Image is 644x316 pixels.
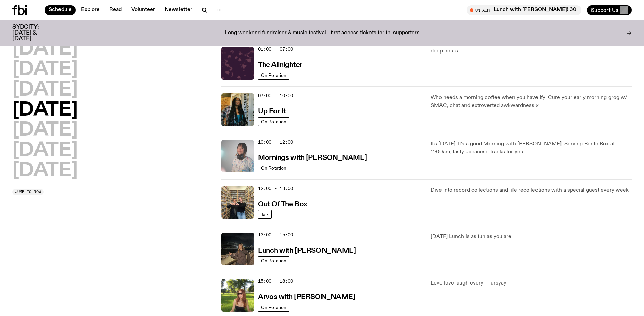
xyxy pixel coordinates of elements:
[258,199,307,208] a: Out Of The Box
[127,5,159,15] a: Volunteer
[77,5,104,15] a: Explore
[12,40,78,59] button: [DATE]
[258,256,289,265] a: On Rotation
[221,233,254,265] img: Izzy Page stands above looking down at Opera Bar. She poses in front of the Harbour Bridge in the...
[258,139,293,145] span: 10:00 - 12:00
[258,92,293,99] span: 07:00 - 10:00
[261,212,269,217] span: Talk
[258,153,367,162] a: Mornings with [PERSON_NAME]
[258,117,289,126] a: On Rotation
[431,186,632,194] p: Dive into record collections and life recollections with a special guest every week
[261,165,286,170] span: On Rotation
[258,60,302,69] a: The Allnighter
[431,233,632,241] p: [DATE] Lunch is as fun as you are
[258,107,286,115] a: Up For It
[587,5,632,15] button: Support Us
[258,210,272,219] a: Talk
[431,140,632,156] p: It's [DATE]. It's a good Morning with [PERSON_NAME]. Serving Bento Box at 11:00am, tasty Japanese...
[12,162,78,181] button: [DATE]
[225,30,420,36] p: Long weekend fundraiser & music festival - first access tickets for fbi supporters
[258,164,289,172] a: On Rotation
[261,304,286,310] span: On Rotation
[258,201,307,208] h3: Out Of The Box
[12,189,44,195] button: Jump to now
[12,121,78,140] button: [DATE]
[161,5,196,15] a: Newsletter
[261,258,286,263] span: On Rotation
[12,141,78,160] button: [DATE]
[221,93,254,126] img: Ify - a Brown Skin girl with black braided twists, looking up to the side with her tongue stickin...
[258,292,355,301] a: Arvos with [PERSON_NAME]
[467,5,581,15] button: On AirLunch with [PERSON_NAME]! 30/08
[258,46,293,52] span: 01:00 - 07:00
[258,247,356,254] h3: Lunch with [PERSON_NAME]
[12,24,55,42] h3: SYDCITY: [DATE] & [DATE]
[261,72,286,78] span: On Rotation
[105,5,126,15] a: Read
[261,119,286,124] span: On Rotation
[258,246,356,254] a: Lunch with [PERSON_NAME]
[12,81,78,100] button: [DATE]
[431,47,632,55] p: deep hours.
[221,140,254,172] img: Kana Frazer is smiling at the camera with her head tilted slightly to her left. She wears big bla...
[258,294,355,301] h3: Arvos with [PERSON_NAME]
[258,62,302,69] h3: The Allnighter
[221,186,254,219] img: Matt and Kate stand in the music library and make a heart shape with one hand each.
[431,279,632,287] p: Love love laugh every Thursyay
[258,154,367,162] h3: Mornings with [PERSON_NAME]
[258,303,289,312] a: On Rotation
[258,232,293,238] span: 13:00 - 15:00
[431,93,632,110] p: Who needs a morning coffee when you have Ify! Cure your early morning grog w/ SMAC, chat and extr...
[221,279,254,312] img: Lizzie Bowles is sitting in a bright green field of grass, with dark sunglasses and a black top. ...
[12,101,78,120] button: [DATE]
[258,108,286,115] h3: Up For It
[45,5,76,15] a: Schedule
[258,71,289,80] a: On Rotation
[12,60,78,79] button: [DATE]
[15,190,41,194] span: Jump to now
[258,278,293,285] span: 15:00 - 18:00
[258,185,293,192] span: 12:00 - 13:00
[591,7,618,13] span: Support Us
